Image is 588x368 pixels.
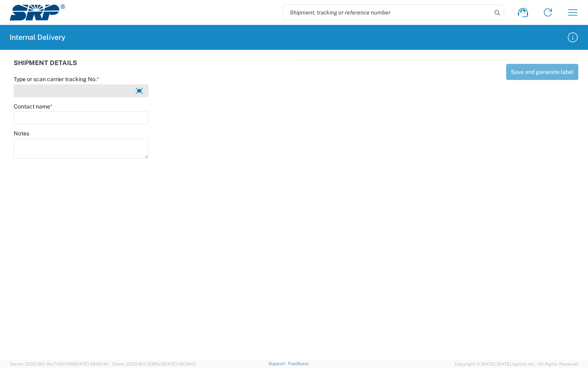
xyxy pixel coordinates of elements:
[112,362,195,366] span: Client: 2025.19.0-129fbcf
[10,362,108,366] span: Server: 2025.19.0-91c74307f99
[10,33,65,42] h2: Internal Delivery
[269,361,289,366] a: Support
[14,103,53,110] label: Contact name
[14,130,29,137] label: Notes
[14,76,99,83] label: Type or scan carrier tracking No.
[288,361,309,366] a: Feedback
[10,4,65,20] img: srp
[455,360,578,368] span: Copyright © [DATE]-[DATE] Agistix Inc., All Rights Reserved
[75,362,108,366] span: [DATE] 09:50:40
[284,5,492,20] input: Shipment, tracking or reference number
[14,59,292,76] div: SHIPMENT DETAILS
[163,362,195,366] span: [DATE] 09:39:01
